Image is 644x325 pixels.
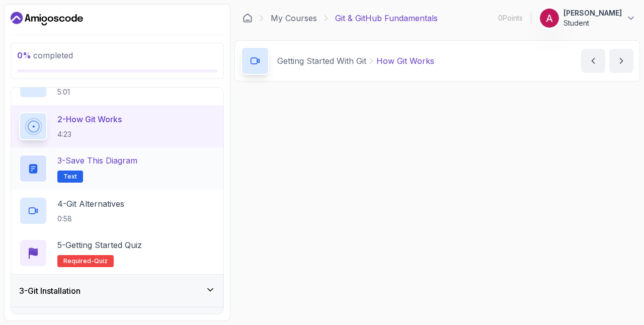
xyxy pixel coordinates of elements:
button: 4-Git Alternatives0:58 [19,197,215,225]
span: Text [63,173,77,181]
p: 0 Points [498,13,523,23]
p: 4 - Git Alternatives [57,198,124,210]
p: How Git Works [376,55,434,67]
button: 2-How Git Works4:23 [19,112,215,140]
h3: 3 - Git Installation [19,285,80,297]
img: user profile image [540,9,559,28]
span: Required- [63,257,94,265]
button: 3-Git Installation [11,275,223,307]
a: Dashboard [243,13,253,23]
p: 0:58 [57,214,124,224]
p: Getting Started With Git [277,55,366,67]
span: 0 % [17,50,31,60]
span: quiz [94,257,108,265]
button: previous content [581,49,605,73]
p: 3 - Save this diagram [57,154,137,167]
a: Dashboard [11,11,83,27]
p: Git & GitHub Fundamentals [335,12,438,24]
button: next content [609,49,633,73]
p: [PERSON_NAME] [563,8,622,18]
a: My Courses [271,12,317,24]
span: completed [17,50,73,60]
p: Student [563,18,622,28]
button: 5-Getting Started QuizRequired-quiz [19,239,215,267]
p: 4:23 [57,129,122,139]
p: 5 - Getting Started Quiz [57,239,142,251]
p: 2 - How Git Works [57,113,122,125]
button: 3-Save this diagramText [19,154,215,183]
button: user profile image[PERSON_NAME]Student [539,8,636,28]
p: 5:01 [57,87,106,97]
